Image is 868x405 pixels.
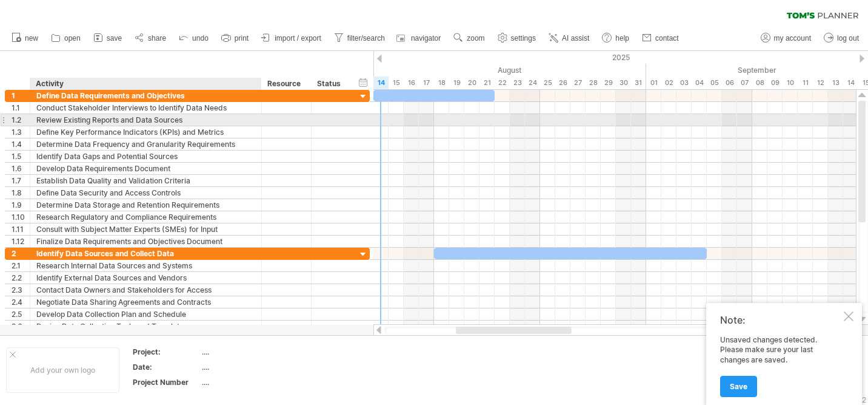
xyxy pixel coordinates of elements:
[404,77,419,89] div: Saturday, 16 August 2025
[36,138,255,150] div: Determine Data Frequency and Granularity Requirements
[758,30,815,46] a: my account
[36,248,255,259] div: Identify Data Sources and Collect Data
[449,77,464,89] div: Tuesday, 19 August 2025
[202,377,304,387] div: ....
[639,30,683,46] a: contact
[752,77,767,89] div: Monday, 8 September 2025
[767,77,783,89] div: Tuesday, 9 September 2025
[419,77,434,89] div: Sunday, 17 August 2025
[570,77,586,89] div: Wednesday, 27 August 2025
[36,175,255,186] div: Establish Data Quality and Validation Criteria
[36,296,255,308] div: Negotiate Data Sharing Agreements and Contracts
[450,30,488,46] a: zoom
[48,30,84,46] a: open
[707,77,722,89] div: Friday, 5 September 2025
[36,284,255,296] div: Contact Data Owners and Stakeholders for Access
[6,347,119,393] div: Add your own logo
[495,77,510,89] div: Friday, 22 August 2025
[36,151,255,162] div: Identify Data Gaps and Potential Sources
[495,30,539,46] a: settings
[12,126,30,138] div: 1.3
[646,77,661,89] div: Monday, 1 September 2025
[615,34,629,43] span: help
[586,77,601,89] div: Thursday, 28 August 2025
[12,284,30,296] div: 2.3
[258,30,325,46] a: import / export
[202,362,304,372] div: ....
[347,34,385,43] span: filter/search
[12,272,30,284] div: 2.2
[148,34,166,43] span: share
[434,77,449,89] div: Monday, 18 August 2025
[12,321,30,332] div: 2.6
[12,260,30,271] div: 2.1
[510,77,525,89] div: Saturday, 23 August 2025
[774,34,811,43] span: my account
[36,272,255,284] div: Identify External Data Sources and Vendors
[36,211,255,223] div: Research Regulatory and Compliance Requirements
[511,34,536,43] span: settings
[25,34,38,43] span: new
[813,77,828,89] div: Friday, 12 September 2025
[821,30,863,46] a: log out
[479,77,495,89] div: Thursday, 21 August 2025
[12,308,30,320] div: 2.5
[843,77,858,89] div: Sunday, 14 September 2025
[36,90,255,101] div: Define Data Requirements and Objectives
[12,175,30,186] div: 1.7
[218,30,252,46] a: print
[36,102,255,114] div: Conduct Stakeholder Interviews to Identify Data Needs
[192,34,209,43] span: undo
[235,34,249,43] span: print
[12,223,30,235] div: 1.11
[12,114,30,126] div: 1.2
[36,187,255,199] div: Define Data Security and Access Controls
[389,77,404,89] div: Friday, 15 August 2025
[176,64,646,77] div: August 2025
[36,163,255,174] div: Develop Data Requirements Document
[722,77,737,89] div: Saturday, 6 September 2025
[692,77,707,89] div: Thursday, 4 September 2025
[133,377,199,387] div: Project Number
[411,34,441,43] span: navigator
[12,248,30,259] div: 2
[540,77,555,89] div: Monday, 25 August 2025
[737,77,752,89] div: Sunday, 7 September 2025
[720,376,757,397] a: Save
[12,90,30,101] div: 1
[12,151,30,162] div: 1.5
[783,77,798,89] div: Wednesday, 10 September 2025
[12,138,30,150] div: 1.4
[36,260,255,271] div: Research Internal Data Sources and Systems
[599,30,633,46] a: help
[36,308,255,320] div: Develop Data Collection Plan and Schedule
[12,187,30,199] div: 1.8
[12,102,30,114] div: 1.1
[275,34,321,43] span: import / export
[331,30,389,46] a: filter/search
[36,126,255,138] div: Define Key Performance Indicators (KPIs) and Metrics
[133,362,199,372] div: Date:
[12,199,30,211] div: 1.9
[64,34,81,43] span: open
[720,335,841,396] div: Unsaved changes detected. Please make sure your last changes are saved.
[601,77,616,89] div: Friday, 29 August 2025
[36,236,255,247] div: Finalize Data Requirements and Objectives Document
[132,30,170,46] a: share
[90,30,125,46] a: save
[395,30,444,46] a: navigator
[12,296,30,308] div: 2.4
[837,34,859,43] span: log out
[317,78,344,90] div: Status
[36,223,255,235] div: Consult with Subject Matter Experts (SMEs) for Input
[828,77,843,89] div: Saturday, 13 September 2025
[616,77,631,89] div: Saturday, 30 August 2025
[12,211,30,223] div: 1.10
[8,30,42,46] a: new
[36,199,255,211] div: Determine Data Storage and Retention Requirements
[562,34,589,43] span: AI assist
[555,77,570,89] div: Tuesday, 26 August 2025
[373,77,389,89] div: Thursday, 14 August 2025
[661,77,676,89] div: Tuesday, 2 September 2025
[12,163,30,174] div: 1.6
